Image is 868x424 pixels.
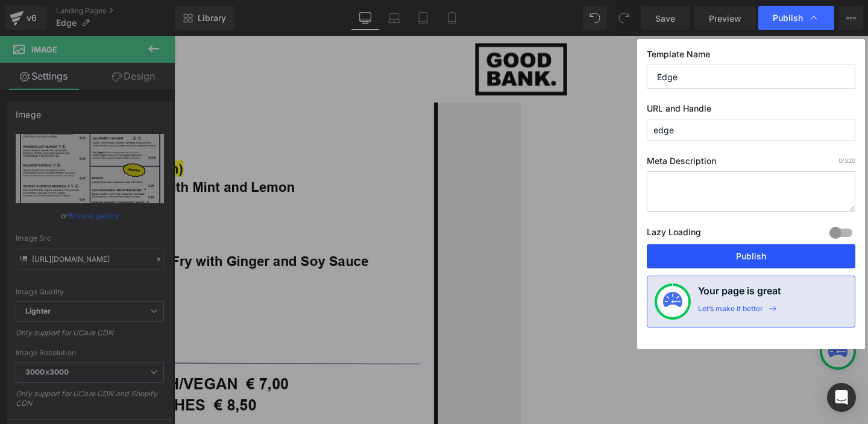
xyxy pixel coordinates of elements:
img: onboarding-status.svg [663,292,682,311]
div: Open Intercom Messenger [827,383,856,412]
label: Template Name [647,49,855,65]
h4: Your page is great [698,283,781,304]
label: URL and Handle [647,103,855,119]
button: Publish [647,244,855,268]
span: 0 [838,157,842,164]
label: Lazy Loading [647,224,701,244]
label: Meta Description [647,156,855,171]
img: GOOD BANK [316,7,413,62]
span: Publish [773,13,803,24]
span: /320 [838,157,855,164]
div: Let’s make it better [698,304,763,320]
